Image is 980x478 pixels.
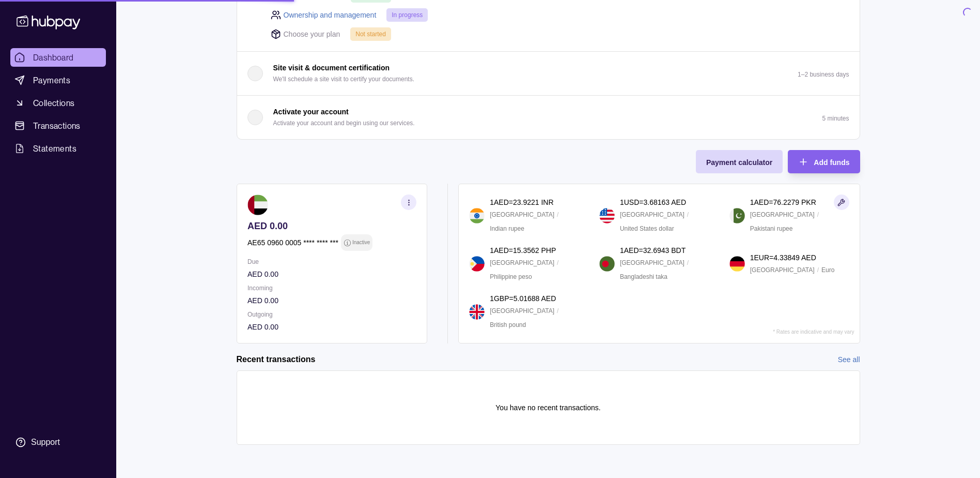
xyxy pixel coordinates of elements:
p: / [557,257,558,268]
span: Statements [33,142,76,155]
a: Statements [10,139,106,158]
p: Incoming [247,282,416,294]
p: [GEOGRAPHIC_DATA] [490,257,554,268]
p: Site visit & document certification [273,62,390,73]
img: de [729,256,745,272]
p: / [687,209,689,220]
p: Activate your account [273,106,349,117]
img: us [599,208,615,223]
p: Philippine peso [490,271,532,282]
a: Ownership and management [284,9,377,21]
p: / [817,209,819,220]
p: / [557,305,558,317]
p: / [817,264,819,276]
p: Euro [821,264,834,276]
p: [GEOGRAPHIC_DATA] [750,264,815,276]
p: [GEOGRAPHIC_DATA] [490,305,554,317]
p: You have no recent transactions. [495,402,600,413]
img: ph [469,256,485,272]
p: [GEOGRAPHIC_DATA] [620,257,685,268]
p: AED 0.00 [247,295,416,306]
p: Choose your plan [284,28,340,40]
a: Dashboard [10,48,106,67]
p: [GEOGRAPHIC_DATA] [490,209,554,220]
p: 1 AED = 15.3562 PHP [490,245,556,256]
span: In progress [392,11,423,19]
p: Outgoing [247,309,416,320]
p: British pound [490,319,526,331]
img: pk [729,208,745,223]
p: 1 AED = 23.9221 INR [490,197,553,208]
button: Activate your account Activate your account and begin using our services.5 minutes [237,96,860,139]
p: Activate your account and begin using our services. [273,117,415,129]
p: 1 GBP = 5.01688 AED [490,293,556,304]
p: AED 0.00 [247,268,416,280]
p: We'll schedule a site visit to certify your documents. [273,73,415,85]
span: Transactions [33,119,81,132]
p: Indian rupee [490,223,524,234]
img: bd [599,256,615,272]
a: Payments [10,71,106,89]
p: 1 AED = 32.6943 BDT [620,245,686,256]
p: 1 AED = 76.2279 PKR [750,197,816,208]
p: [GEOGRAPHIC_DATA] [750,209,815,220]
h2: Recent transactions [237,354,316,365]
span: Payments [33,74,70,86]
p: 1 USD = 3.68163 AED [620,197,686,208]
p: / [687,257,689,268]
button: Site visit & document certification We'll schedule a site visit to certify your documents.1–2 bus... [237,52,860,95]
img: in [469,208,485,223]
p: 1–2 business days [798,71,849,78]
a: See all [838,354,860,365]
p: Inactive [352,237,369,248]
p: / [557,209,558,220]
span: Dashboard [33,51,74,64]
p: Pakistani rupee [750,223,793,234]
div: Support [31,437,60,448]
p: AED 0.00 [247,220,416,232]
p: AED 0.00 [247,321,416,333]
p: 1 EUR = 4.33849 AED [750,252,816,263]
button: Payment calculator [696,150,783,173]
a: Support [10,431,106,453]
span: Add funds [814,158,849,167]
a: Transactions [10,116,106,135]
img: gb [469,304,485,320]
img: ae [247,195,268,215]
p: * Rates are indicative and may vary [773,329,854,335]
p: Bangladeshi taka [620,271,667,282]
span: Payment calculator [706,158,772,167]
a: Collections [10,94,106,112]
p: [GEOGRAPHIC_DATA] [620,209,685,220]
button: Add funds [788,150,860,173]
span: Not started [355,31,386,38]
p: 5 minutes [822,115,849,122]
p: United States dollar [620,223,674,234]
span: Collections [33,97,74,109]
p: Due [247,256,416,267]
